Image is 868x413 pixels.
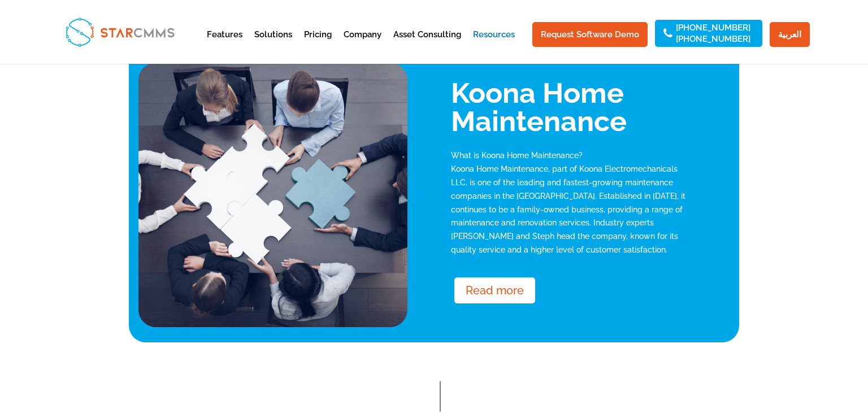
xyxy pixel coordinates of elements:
[304,31,332,58] a: Pricing
[811,359,868,413] iframe: Chat Widget
[138,63,407,327] img: Team 1-2
[60,12,179,51] img: StarCMMS
[532,22,648,47] a: Request Software Demo
[207,31,242,58] a: Features
[254,31,292,58] a: Solutions
[676,35,750,43] a: [PHONE_NUMBER]
[676,24,750,32] a: [PHONE_NUMBER]
[344,31,381,58] a: Company
[454,277,535,303] a: Read more
[770,22,810,47] a: العربية
[473,31,515,58] a: Resources
[451,149,688,257] p: What is Koona Home Maintenance? Koona Home Maintenance, part of Koona Electromechanicals LLC, is ...
[393,31,461,58] a: Asset Consulting
[451,79,739,141] h2: Koona Home Maintenance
